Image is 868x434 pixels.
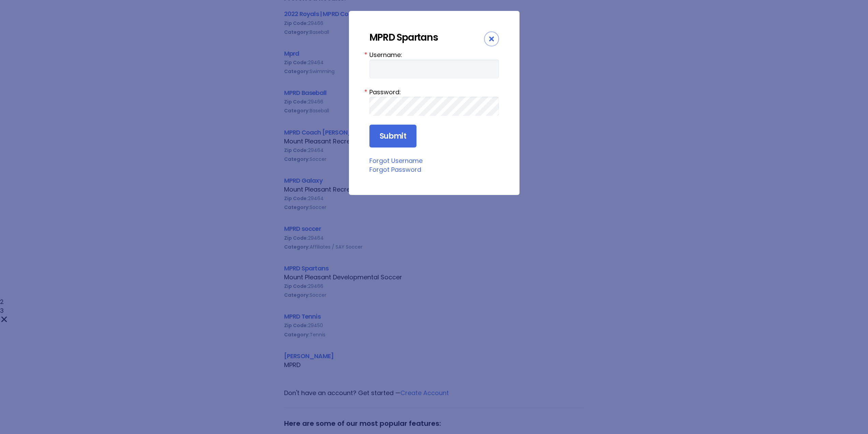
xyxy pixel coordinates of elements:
[369,31,484,43] div: MPRD Spartans
[484,31,499,46] div: Close
[369,87,499,97] label: Password:
[369,156,423,165] a: Forgot Username
[369,165,421,174] a: Forgot Password
[369,125,416,148] input: Submit
[369,50,499,59] label: Username:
